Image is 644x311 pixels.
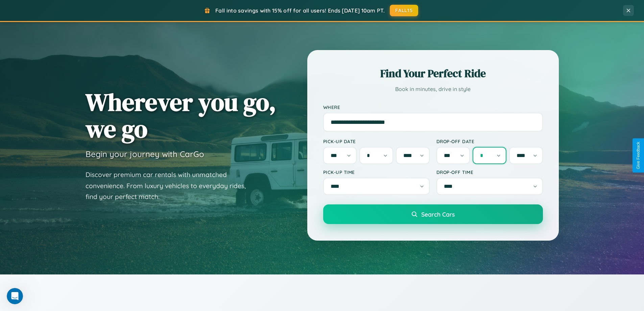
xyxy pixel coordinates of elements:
[86,89,276,142] h1: Wherever you go, we go
[323,66,543,81] h2: Find Your Perfect Ride
[323,169,430,175] label: Pick-up Time
[436,138,543,144] label: Drop-off Date
[215,7,385,14] span: Fall into savings with 15% off for all users! Ends [DATE] 10am PT.
[323,84,543,94] p: Book in minutes, drive in style
[323,138,430,144] label: Pick-up Date
[86,149,204,159] h3: Begin your journey with CarGo
[421,210,455,218] span: Search Cars
[636,142,641,169] div: Give Feedback
[323,104,543,110] label: Where
[7,288,23,304] iframe: Intercom live chat
[390,5,418,16] button: FALL15
[86,169,255,202] p: Discover premium car rentals with unmatched convenience. From luxury vehicles to everyday rides, ...
[436,169,543,175] label: Drop-off Time
[323,204,543,224] button: Search Cars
